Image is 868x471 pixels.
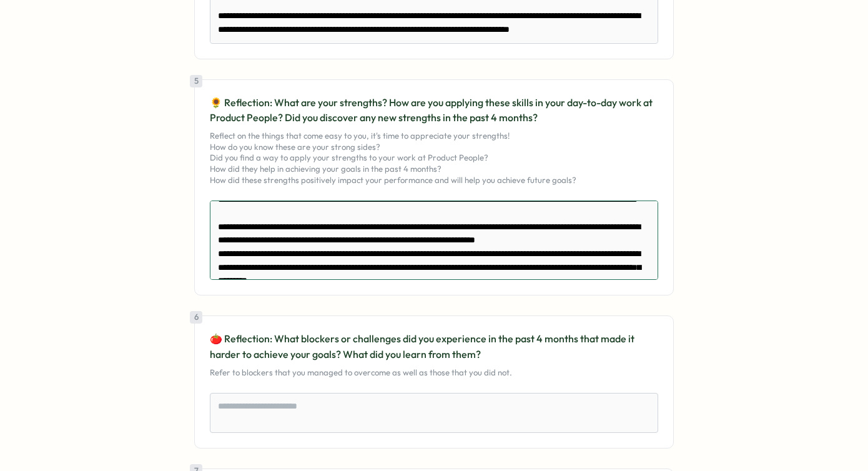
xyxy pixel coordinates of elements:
[210,331,658,362] p: 🍅 Reflection: What blockers or challenges did you experience in the past 4 months that made it ha...
[210,95,658,126] p: 🌻 Reflection: What are your strengths? How are you applying these skills in your day-to-day work ...
[210,367,658,379] p: Refer to blockers that you managed to overcome as well as those that you did not.
[190,311,202,324] div: 6
[210,131,658,186] p: Reflect on the things that come easy to you, it's time to appreciate your strengths! How do you k...
[190,75,202,87] div: 5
